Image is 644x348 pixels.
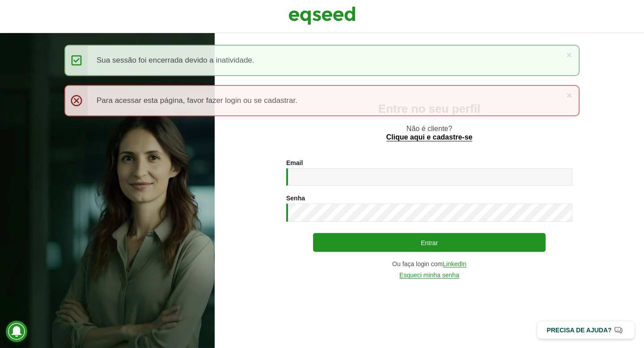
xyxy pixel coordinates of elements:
a: Clique aqui e cadastre-se [386,134,473,141]
label: Senha [286,195,305,201]
a: Esqueci minha senha [399,272,459,279]
a: × [567,50,572,59]
div: Para acessar esta página, favor fazer login ou se cadastrar. [64,85,580,116]
a: LinkedIn [443,261,466,267]
label: Email [286,160,303,166]
div: Ou faça login com [286,261,572,267]
p: Não é cliente? [233,124,626,141]
button: Entrar [313,233,546,252]
div: Sua sessão foi encerrada devido a inatividade. [64,45,580,76]
img: EqSeed Logo [288,4,356,27]
a: × [567,90,572,100]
